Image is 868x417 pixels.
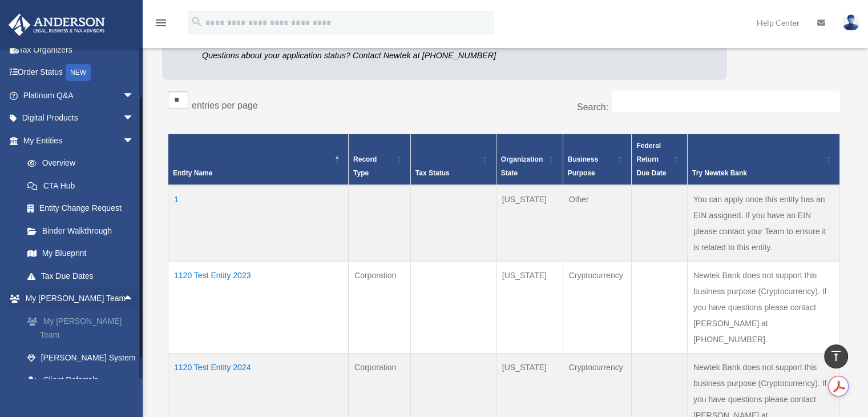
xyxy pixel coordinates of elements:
span: Federal Return Due Date [636,142,666,177]
td: [US_STATE] [496,261,563,353]
a: Entity Change Request [16,197,146,220]
span: Record Type [353,155,377,177]
label: Search: [577,102,608,112]
div: Try Newtek Bank [692,166,822,180]
th: Entity Name: Activate to invert sorting [168,134,349,185]
a: My [PERSON_NAME] Team [16,310,151,346]
p: Questions about your application status? Contact Newtek at [PHONE_NUMBER] [202,49,551,63]
span: arrow_drop_down [123,84,146,107]
img: Anderson Advisors Platinum Portal [5,14,108,36]
a: vertical_align_top [824,344,848,368]
a: [PERSON_NAME] System [16,346,151,369]
a: My Blueprint [16,242,146,265]
th: Tax Status: Activate to sort [410,134,496,185]
span: Organization State [501,155,543,177]
span: arrow_drop_up [123,287,146,311]
div: NEW [66,64,91,81]
a: Tax Organizers [8,38,151,61]
td: Corporation [348,261,410,353]
td: 1 [168,185,349,262]
span: Business Purpose [568,155,598,177]
a: CTA Hub [16,174,146,197]
td: 1120 Test Entity 2023 [168,261,349,353]
a: Tax Due Dates [16,264,146,287]
th: Try Newtek Bank : Activate to sort [687,134,839,185]
td: Newtek Bank does not support this business purpose (Cryptocurrency). If you have questions please... [687,261,839,353]
a: menu [154,20,168,30]
th: Federal Return Due Date: Activate to sort [632,134,687,185]
th: Organization State: Activate to sort [496,134,563,185]
span: arrow_drop_down [123,107,146,130]
a: Platinum Q&Aarrow_drop_down [8,84,151,107]
a: Order StatusNEW [8,61,151,85]
td: Cryptocurrency [563,261,632,353]
i: vertical_align_top [829,349,843,363]
a: Binder Walkthrough [16,219,146,242]
span: Entity Name [173,169,212,177]
span: arrow_drop_down [123,129,146,153]
label: entries per page [192,101,258,110]
i: menu [154,16,168,30]
th: Record Type: Activate to sort [348,134,410,185]
a: My Entitiesarrow_drop_down [8,129,146,152]
i: search [191,15,203,28]
th: Business Purpose: Activate to sort [563,134,632,185]
td: [US_STATE] [496,185,563,262]
span: Tax Status [415,169,450,177]
a: Overview [16,152,140,175]
td: You can apply once this entity has an EIN assigned. If you have an EIN please contact your Team t... [687,185,839,262]
a: Client Referrals [16,369,151,392]
img: User Pic [842,14,859,31]
td: Other [563,185,632,262]
a: Digital Productsarrow_drop_down [8,107,151,130]
a: My [PERSON_NAME] Teamarrow_drop_up [8,287,151,310]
